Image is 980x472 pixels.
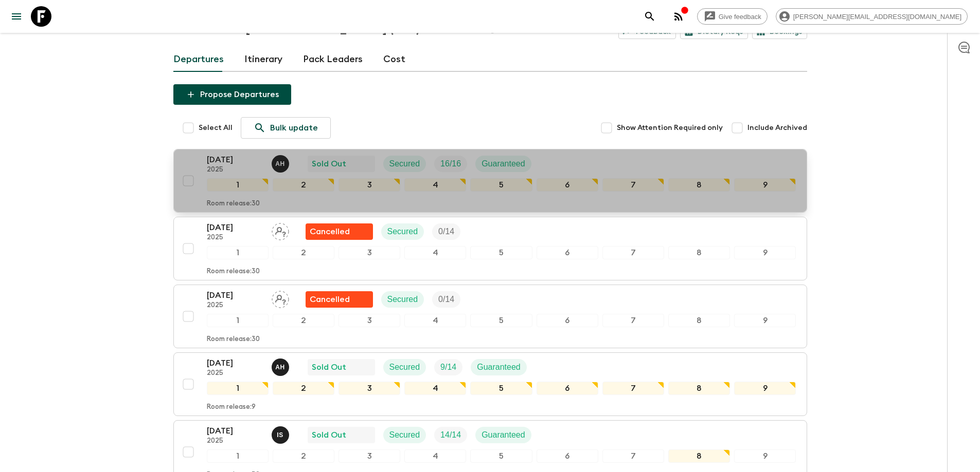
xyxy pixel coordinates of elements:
a: Pack Leaders [303,47,363,72]
div: [PERSON_NAME][EMAIL_ADDRESS][DOMAIN_NAME] [776,8,968,25]
p: 2025 [207,166,263,174]
a: Give feedback [697,8,768,25]
div: Trip Fill [434,427,467,443]
div: Secured [383,156,426,172]
button: AH [272,155,291,173]
p: Cancelled [310,225,350,238]
div: Trip Fill [434,359,462,375]
button: Propose Departures [173,84,291,105]
p: Secured [387,225,418,238]
div: 3 [338,314,400,327]
div: 9 [734,246,796,259]
p: [DATE] [207,289,263,301]
div: 3 [338,449,400,463]
div: 8 [668,449,730,463]
span: Alenka Hriberšek [272,158,291,166]
div: Flash Pack cancellation [306,291,373,308]
div: 8 [668,246,730,259]
p: Room release: 30 [207,200,260,208]
div: 1 [207,178,269,192]
div: Trip Fill [432,223,460,240]
div: 6 [537,449,598,463]
div: 9 [734,178,796,192]
p: Cancelled [310,293,350,306]
p: Bulk update [270,122,318,134]
button: menu [6,6,27,27]
div: 9 [734,449,796,463]
p: [DATE] [207,154,263,166]
div: 7 [602,246,664,259]
p: [DATE] [207,357,263,369]
div: 2 [273,382,334,395]
div: 4 [404,382,466,395]
div: 3 [338,246,400,259]
div: 2 [273,246,334,259]
div: 3 [338,382,400,395]
div: 4 [404,178,466,192]
span: Give feedback [713,13,767,21]
p: Sold Out [312,429,346,441]
div: 7 [602,314,664,327]
div: Secured [383,427,426,443]
p: Sold Out [312,158,346,170]
div: 1 [207,449,269,463]
div: Trip Fill [432,291,460,308]
p: 16 / 16 [440,158,461,170]
span: Alenka Hriberšek [272,362,291,370]
div: Secured [381,291,424,308]
div: 8 [668,178,730,192]
div: 9 [734,382,796,395]
span: Include Archived [747,123,807,133]
p: Guaranteed [477,361,521,373]
p: Guaranteed [482,429,525,441]
p: 2025 [207,234,263,242]
p: Secured [389,361,420,373]
div: 3 [338,178,400,192]
a: Cost [383,47,405,72]
div: 7 [602,382,664,395]
div: 2 [273,314,334,327]
button: search adventures [639,6,660,27]
div: Secured [383,359,426,375]
p: 2025 [207,437,263,445]
div: 2 [273,449,334,463]
button: [DATE]2025Alenka HriberšekSold OutSecuredTrip FillGuaranteed123456789Room release:30 [173,149,807,213]
span: Assign pack leader [272,294,289,302]
div: 1 [207,246,269,259]
div: 2 [273,178,334,192]
p: [DATE] [207,221,263,234]
div: 6 [537,178,598,192]
p: A H [275,363,285,371]
p: 14 / 14 [440,429,461,441]
p: Room release: 30 [207,268,260,276]
div: 5 [470,246,532,259]
span: Select All [199,123,233,133]
p: I S [277,431,283,439]
div: 7 [602,178,664,192]
p: 0 / 14 [438,225,454,238]
p: Secured [389,158,420,170]
span: Assign pack leader [272,226,289,234]
p: 2025 [207,369,263,377]
div: 8 [668,314,730,327]
p: Sold Out [312,361,346,373]
p: Secured [387,293,418,306]
p: [DATE] [207,425,263,437]
div: 1 [207,314,269,327]
p: 0 / 14 [438,293,454,306]
button: AH [272,358,291,376]
div: 6 [537,382,598,395]
div: 4 [404,246,466,259]
button: IS [272,426,291,444]
button: [DATE]2025Assign pack leaderFlash Pack cancellationSecuredTrip Fill123456789Room release:30 [173,285,807,348]
div: 1 [207,382,269,395]
a: Departures [173,47,224,72]
div: 8 [668,382,730,395]
span: Ivan Stojanović [272,429,291,438]
button: [DATE]2025Assign pack leaderFlash Pack cancellationSecuredTrip Fill123456789Room release:30 [173,217,807,280]
span: [PERSON_NAME][EMAIL_ADDRESS][DOMAIN_NAME] [788,13,967,21]
p: A H [275,160,285,168]
p: Secured [389,429,420,441]
div: 5 [470,449,532,463]
div: 5 [470,178,532,192]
